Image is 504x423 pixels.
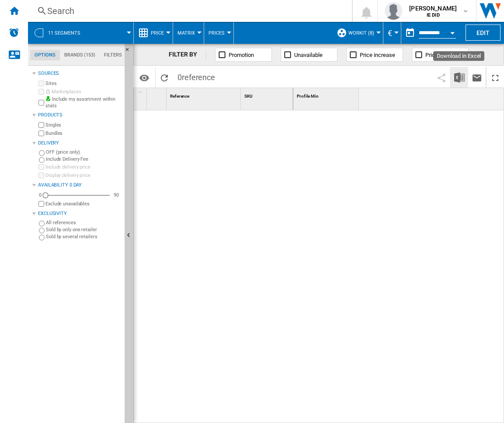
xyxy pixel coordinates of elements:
[45,96,121,109] label: Include my assortment within stats
[156,67,173,88] button: Reload
[45,88,121,95] label: Marketplaces
[39,150,45,156] input: OFF (price only)
[149,88,166,102] div: Sort None
[100,50,126,60] md-tab-item: Filters
[136,70,153,85] button: Options
[151,30,164,36] span: Price
[468,67,486,88] button: Send this report by email
[177,22,199,44] button: Matrix
[383,22,401,44] md-menu: Currency
[294,52,323,58] span: Unavailable
[409,4,457,13] span: [PERSON_NAME]
[47,5,329,17] div: Search
[46,233,121,240] label: Sold by several retailers
[229,52,254,58] span: Promotion
[46,149,121,155] label: OFF (price only)
[151,22,168,44] button: Price
[169,50,206,59] div: FILTER BY
[427,12,440,18] b: IE DID
[45,164,121,170] label: Include delivery price
[45,191,110,200] md-slider: Availability
[125,44,135,60] button: Hide
[182,73,215,82] span: reference
[38,182,121,189] div: Availability 0 Day
[45,201,121,207] label: Exclude unavailables
[30,50,60,60] md-tab-item: Options
[466,25,501,41] button: Edit
[38,122,44,128] input: Singles
[433,67,450,88] button: Share this bookmark with others
[38,70,121,77] div: Sources
[39,221,45,226] input: All references
[385,2,402,20] img: profile.jpg
[38,130,44,136] input: Bundles
[295,88,359,102] div: Profile Min Sort None
[38,210,121,217] div: Exclusivity
[243,88,293,102] div: Sort None
[348,30,374,36] span: Workit (8)
[38,164,44,170] input: Include delivery price
[425,52,462,58] span: Price decrease
[39,157,45,163] input: Include Delivery Fee
[244,94,253,99] span: SKU
[209,22,229,44] button: Prices
[281,48,337,62] button: Unavailable
[360,52,395,58] span: Price increase
[38,89,44,95] input: Marketplaces
[39,228,45,233] input: Sold by only one retailer
[348,22,379,44] button: Workit (8)
[38,173,44,178] input: Display delivery price
[295,88,359,102] div: Sort None
[38,112,121,119] div: Products
[37,192,44,198] div: 0
[138,22,168,44] div: Price
[168,88,240,102] div: Reference Sort None
[346,48,403,62] button: Price increase
[388,22,396,44] button: €
[388,28,392,38] span: €
[168,88,240,102] div: Sort None
[48,30,80,36] span: 11 segments
[297,94,319,99] span: Profile Min
[39,235,45,240] input: Sold by several retailers
[215,48,272,62] button: Promotion
[45,172,121,179] label: Display delivery price
[412,48,469,62] button: Price decrease
[209,30,225,36] span: Prices
[111,192,121,198] div: 90
[38,81,44,86] input: Sites
[46,219,121,226] label: All references
[401,24,419,42] button: md-calendar
[170,94,189,99] span: Reference
[337,22,379,44] div: Workit (8)
[173,67,219,85] span: 0
[38,140,121,147] div: Delivery
[9,27,19,38] img: alerts-logo.svg
[243,88,293,102] div: SKU Sort None
[45,96,51,101] img: mysite-bg-18x18.png
[45,80,121,87] label: Sites
[177,30,195,36] span: Matrix
[60,50,100,60] md-tab-item: Brands (153)
[45,122,121,128] label: Singles
[38,201,44,207] input: Display delivery price
[487,67,504,88] button: Maximize
[38,97,44,108] input: Include my assortment within stats
[32,22,129,44] div: 11 segments
[451,67,468,88] button: Download in Excel
[48,22,89,44] button: 11 segments
[454,72,465,83] img: excel-24x24.png
[46,156,121,162] label: Include Delivery Fee
[445,24,460,39] button: Open calendar
[46,226,121,233] label: Sold by only one retailer
[45,130,121,137] label: Bundles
